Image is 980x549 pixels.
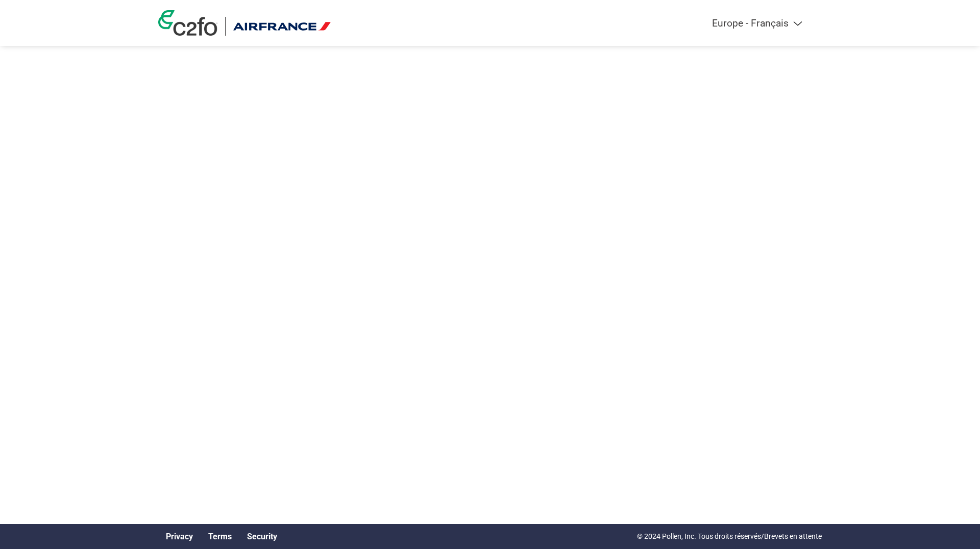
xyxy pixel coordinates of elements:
[158,10,217,36] img: c2fo logo
[166,532,193,541] a: Privacy
[208,532,232,541] a: Terms
[233,17,331,36] img: Air France
[637,531,822,542] p: © 2024 Pollen, Inc. Tous droits réservés/Brevets en attente
[247,532,277,541] a: Security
